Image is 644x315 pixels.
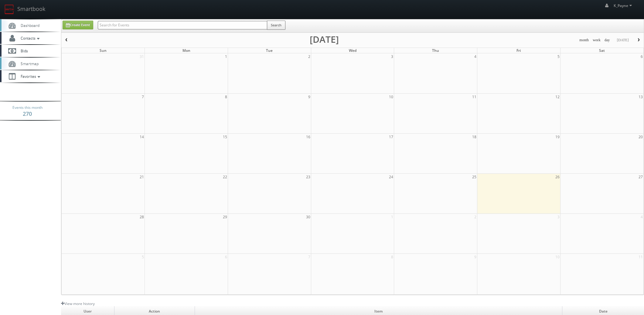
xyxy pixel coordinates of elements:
img: smartbook-logo.png [5,5,14,14]
button: month [577,36,591,44]
span: 1 [224,53,228,60]
span: 5 [141,254,145,260]
span: 8 [390,254,394,260]
span: 15 [222,134,228,140]
a: Create Event [63,21,93,29]
span: 9 [308,94,311,100]
button: [DATE] [615,36,631,44]
span: 3 [390,53,394,60]
span: Contacts [18,35,41,41]
span: 29 [222,214,228,220]
span: 16 [305,134,311,140]
span: 4 [640,214,643,220]
span: 8 [224,94,228,100]
input: Search for Events [98,21,267,29]
span: 23 [305,174,311,180]
span: 19 [555,134,560,140]
span: 14 [139,134,145,140]
strong: 270 [23,110,32,117]
span: 5 [557,53,560,60]
span: 20 [638,134,643,140]
span: 2 [474,214,477,220]
span: 6 [640,53,643,60]
span: 21 [139,174,145,180]
span: Smartmap [18,61,39,66]
span: Mon [182,48,190,53]
span: 28 [139,214,145,220]
span: Bids [18,48,28,53]
span: 7 [141,94,145,100]
button: day [602,36,612,44]
span: 17 [388,134,394,140]
span: 10 [388,94,394,100]
span: Sat [599,48,605,53]
span: 22 [222,174,228,180]
span: Sun [100,48,107,53]
span: Events this month [12,105,43,111]
span: Fri [516,48,521,53]
span: 10 [555,254,560,260]
span: 18 [472,134,477,140]
span: Thu [432,48,439,53]
span: 4 [474,53,477,60]
span: 1 [390,214,394,220]
span: 7 [308,254,311,260]
span: 13 [638,94,643,100]
span: 31 [139,53,145,60]
span: 11 [638,254,643,260]
span: Dashboard [18,23,39,28]
span: 3 [557,214,560,220]
span: Favorites [18,74,42,79]
span: K_Payne [614,3,634,8]
span: 25 [472,174,477,180]
h2: [DATE] [310,36,339,42]
span: 12 [555,94,560,100]
button: Search [267,21,285,30]
span: Tue [266,48,273,53]
button: week [591,36,603,44]
span: Wed [349,48,356,53]
a: View more history [61,301,95,306]
span: 24 [388,174,394,180]
span: 26 [555,174,560,180]
span: 27 [638,174,643,180]
span: 11 [472,94,477,100]
span: 9 [474,254,477,260]
span: 6 [224,254,228,260]
span: 2 [308,53,311,60]
span: 30 [305,214,311,220]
